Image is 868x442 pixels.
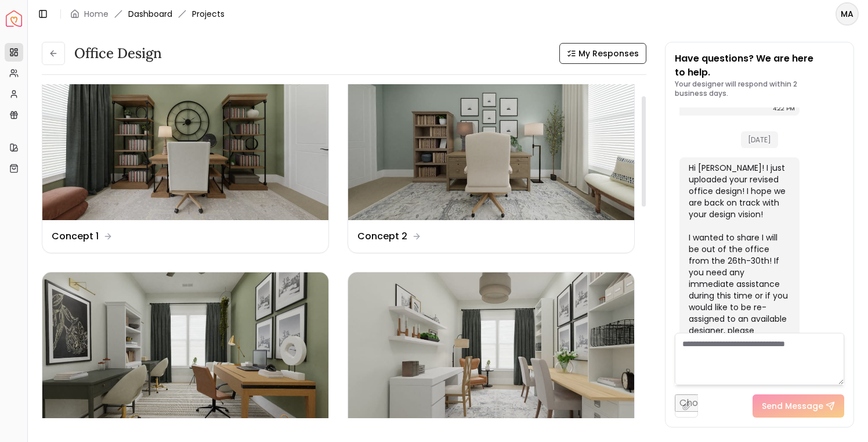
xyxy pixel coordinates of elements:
p: Your designer will respond within 2 business days. [675,80,844,98]
img: Spacejoy Logo [6,10,22,27]
div: 4:22 PM [773,103,795,114]
a: Concept 2Concept 2 [348,59,635,253]
p: Have questions? We are here to help. [675,52,844,80]
button: My Responses [559,43,646,64]
span: Projects [192,8,225,20]
a: Dashboard [128,8,172,20]
span: [DATE] [741,131,778,148]
span: My Responses [578,48,639,59]
dd: Concept 2 [357,229,407,243]
img: Concept 1 [42,59,328,220]
button: MA [836,2,859,26]
img: Concept 2 [348,59,634,220]
dd: Concept 1 [52,229,99,243]
img: Revision 2 [348,272,634,433]
img: Revision 1 [42,272,328,433]
h3: Office Design [74,44,162,63]
nav: breadcrumb [70,8,225,20]
a: Concept 1Concept 1 [42,59,329,253]
a: Home [84,8,108,20]
a: Spacejoy [6,10,22,27]
span: MA [837,3,858,24]
div: Hi [PERSON_NAME]! I just uploaded your revised office design! I hope we are back on track with yo... [689,162,788,360]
